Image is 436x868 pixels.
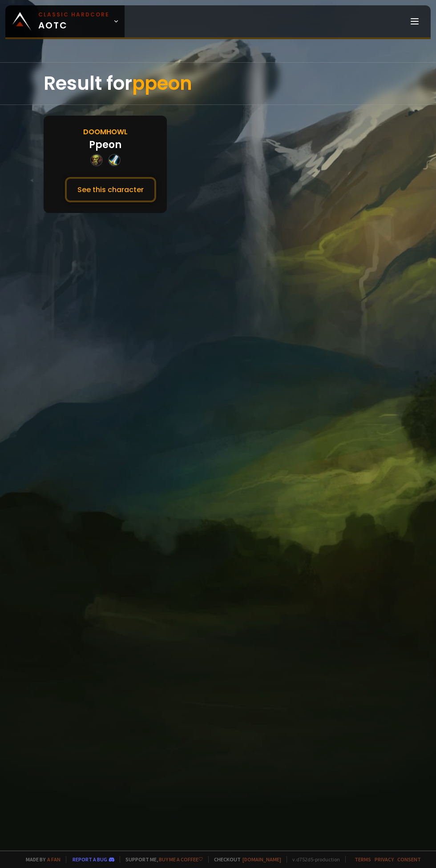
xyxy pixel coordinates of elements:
[83,126,128,137] div: Doomhowl
[159,856,203,863] a: Buy me a coffee
[38,11,109,32] span: AOTC
[65,177,156,202] button: See this character
[73,856,107,863] a: Report a bug
[208,856,281,863] span: Checkout
[287,856,340,863] span: v. d752d5 - production
[38,11,109,19] small: Classic Hardcore
[375,856,394,863] a: Privacy
[47,856,61,863] a: a fan
[132,70,192,96] span: ppeon
[89,137,121,152] div: Ppeon
[20,856,61,863] span: Made by
[5,5,125,37] a: Classic HardcoreAOTC
[120,856,203,863] span: Support me,
[242,856,281,863] a: [DOMAIN_NAME]
[44,63,392,104] div: Result for
[397,856,421,863] a: Consent
[355,856,371,863] a: Terms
